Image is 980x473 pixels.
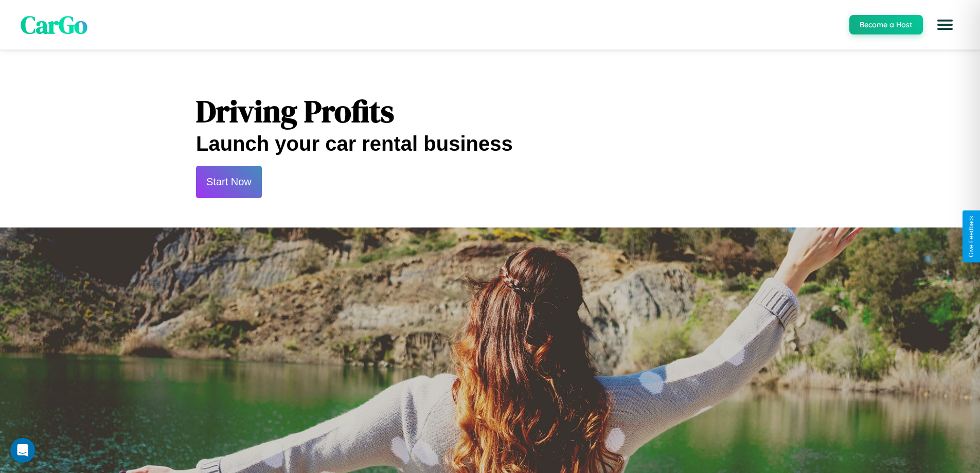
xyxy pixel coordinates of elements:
[931,10,959,39] button: Open menu
[968,216,975,257] div: Give Feedback
[21,8,87,42] span: CarGo
[196,166,262,198] button: Start Now
[196,90,784,132] h1: Driving Profits
[849,15,923,34] button: Become a Host
[196,132,784,155] h2: Launch your car rental business
[10,438,35,463] div: Open Intercom Messenger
